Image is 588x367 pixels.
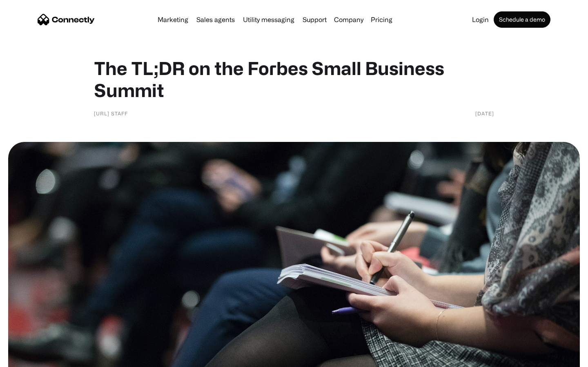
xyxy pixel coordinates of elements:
[334,14,363,25] div: Company
[16,353,49,364] ul: Language list
[475,109,494,117] div: [DATE]
[94,57,494,101] h1: The TL;DR on the Forbes Small Business Summit
[240,16,298,23] a: Utility messaging
[154,16,192,23] a: Marketing
[193,16,238,23] a: Sales agents
[299,16,330,23] a: Support
[469,16,492,23] a: Login
[8,353,49,364] aside: Language selected: English
[494,11,550,28] a: Schedule a demo
[367,16,396,23] a: Pricing
[94,109,128,117] div: [URL] Staff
